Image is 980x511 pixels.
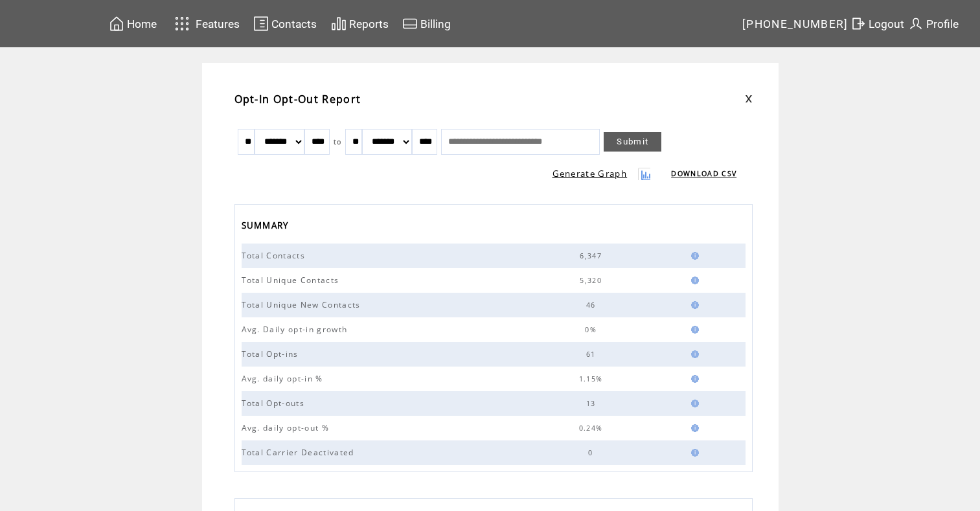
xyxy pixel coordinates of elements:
span: Opt-In Opt-Out Report [234,92,361,106]
span: 1.15% [579,374,606,383]
img: help.gif [687,252,699,260]
span: 0 [588,448,596,457]
span: 46 [586,301,599,310]
span: Avg. daily opt-out % [242,422,333,433]
span: Total Opt-ins [242,348,302,359]
span: Total Unique New Contacts [242,299,364,310]
a: Reports [329,14,391,34]
img: features.svg [171,13,194,34]
span: Avg. Daily opt-in growth [242,324,351,335]
img: help.gif [687,277,699,284]
span: Home [127,17,157,30]
img: help.gif [687,400,699,407]
a: Generate Graph [553,168,628,179]
span: Avg. daily opt-in % [242,373,326,384]
span: Total Opt-outs [242,398,308,409]
span: Features [196,17,240,30]
a: Profile [906,14,961,34]
img: help.gif [687,449,699,457]
a: Contacts [251,14,319,34]
span: 61 [586,350,599,359]
img: home.svg [109,16,124,32]
img: help.gif [687,326,699,334]
span: Contacts [271,17,317,30]
span: 0.24% [579,424,606,433]
span: [PHONE_NUMBER] [742,17,849,30]
span: Total Unique Contacts [242,275,343,286]
span: to [334,137,342,146]
span: 6,347 [580,251,605,260]
img: help.gif [687,375,699,383]
span: 5,320 [580,276,605,285]
a: Billing [400,14,453,34]
img: creidtcard.svg [402,16,418,32]
span: 13 [586,399,599,408]
span: Billing [420,17,451,30]
span: Logout [869,17,904,30]
span: Total Contacts [242,250,309,261]
span: Profile [926,17,959,30]
img: contacts.svg [253,16,269,32]
img: exit.svg [850,16,866,32]
span: SUMMARY [242,216,292,238]
span: Reports [349,17,389,30]
a: Home [107,14,159,34]
img: help.gif [687,301,699,309]
img: help.gif [687,350,699,358]
a: DOWNLOAD CSV [671,169,736,178]
img: profile.svg [908,16,924,32]
span: 0% [585,325,600,334]
a: Logout [849,14,906,34]
a: Submit [604,132,661,152]
img: chart.svg [331,16,347,32]
span: Total Carrier Deactivated [242,447,358,458]
a: Features [169,11,242,36]
img: help.gif [687,424,699,432]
